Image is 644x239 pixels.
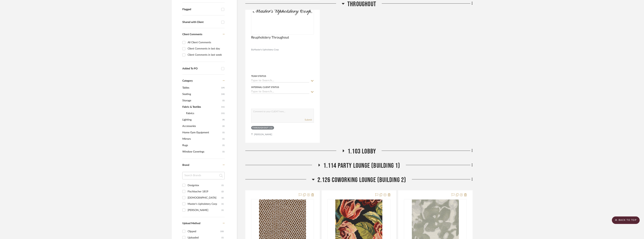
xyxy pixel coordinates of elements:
[221,85,225,91] span: (19)
[220,228,224,234] div: (10)
[251,36,289,40] span: Reupholstery Throughout
[188,52,224,58] div: Client Comments in last week
[182,136,221,142] span: Mirrors
[221,91,225,97] span: (14)
[188,46,224,52] div: Client Comments in last day
[222,136,225,142] span: (1)
[221,201,224,207] div: (1)
[182,79,193,83] span: Category
[182,142,221,149] span: Rugs
[252,6,314,15] img: Reupholstery Throughout
[182,97,221,104] span: Storage
[221,207,224,213] div: (1)
[222,149,225,155] span: (1)
[188,39,224,46] div: All Client Comments
[221,110,225,116] span: (11)
[348,147,376,156] span: 1.103 Lobby
[186,110,220,117] span: Fabrics
[222,123,225,129] span: (2)
[182,123,221,129] span: Accessories
[222,98,225,104] span: (1)
[270,127,273,129] div: (1)
[251,74,266,78] div: Team Status
[182,164,189,166] span: Brand
[182,117,221,123] span: Lighting
[182,222,200,225] span: Upload Method
[221,195,224,201] div: (6)
[251,48,254,52] span: By
[305,118,312,121] button: Submit
[221,182,224,188] div: (1)
[251,79,309,83] input: Type to Search…
[182,149,221,155] span: Window Coverings
[182,8,219,11] div: Flagged
[323,162,400,170] span: 1.114 Party Lounge (Building 1)
[182,21,219,24] div: Shared with Client
[188,207,221,213] div: [PERSON_NAME]
[221,104,225,110] span: (11)
[182,172,225,179] input: Search Brands
[188,195,221,201] div: [DEMOGRAPHIC_DATA]
[222,130,225,136] span: (1)
[188,201,221,207] div: Master's Upholstery Corp
[251,86,279,89] div: Internal Client Status
[317,176,406,184] span: 2.126 Coworking Lounge (Building 2)
[182,85,220,91] span: Tables
[182,67,219,70] div: Added To PO
[182,91,220,97] span: Seating
[188,189,221,195] div: Fischbacher 1819
[188,228,220,234] div: Clipped
[222,142,225,148] span: (1)
[252,127,269,129] div: Throughout
[188,182,221,188] div: Designtex
[251,90,309,94] input: Type to Search…
[254,48,279,52] span: Master's Upholstery Corp
[182,104,220,110] span: Fabric & Textiles
[612,216,640,224] scroll-to-top-button: BACK TO TOP
[182,129,221,136] span: Home Gym Equipment
[221,189,224,195] div: (2)
[182,33,202,36] span: Client Comments
[222,117,225,123] span: (4)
